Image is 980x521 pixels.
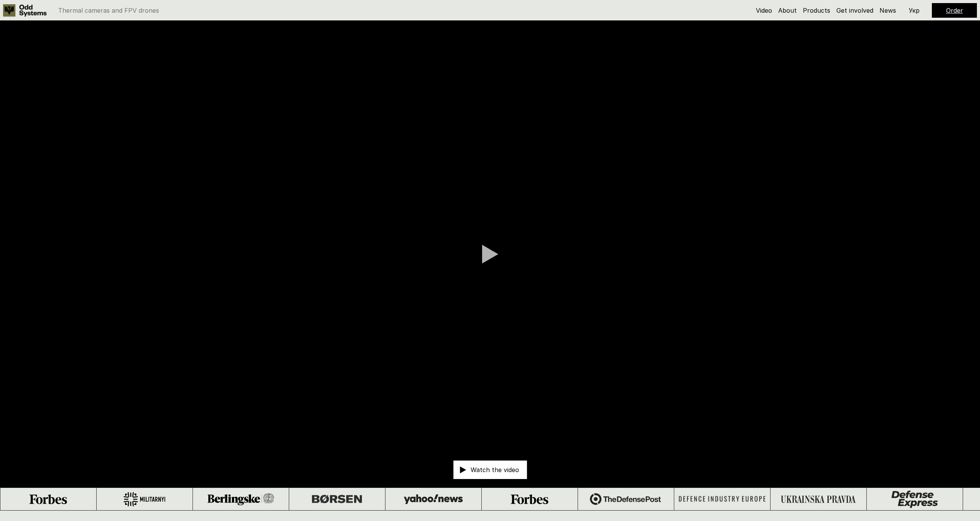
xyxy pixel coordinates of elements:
[471,467,519,473] p: Watch the video
[778,7,797,14] a: About
[879,7,896,14] a: News
[756,7,772,14] a: Video
[909,7,920,13] p: Укр
[836,7,873,14] a: Get involved
[946,7,963,14] a: Order
[803,7,830,14] a: Products
[58,7,159,13] p: Thermal cameras and FPV drones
